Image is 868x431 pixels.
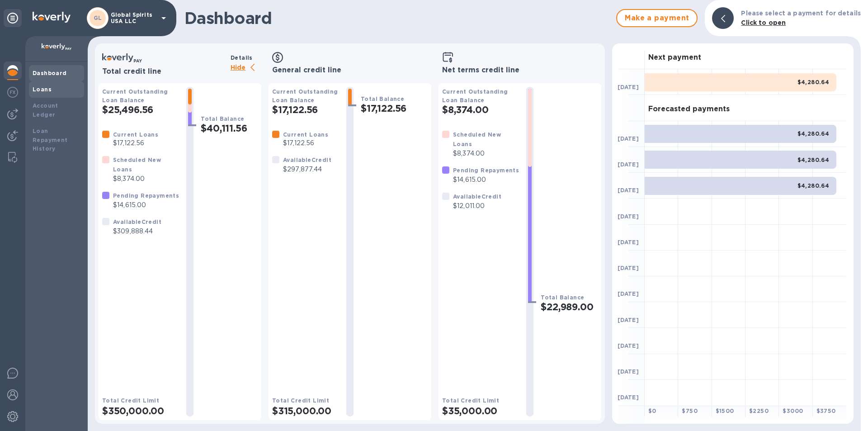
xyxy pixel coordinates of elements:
b: [DATE] [618,265,639,271]
b: Details [231,54,253,61]
b: $ 750 [682,407,698,414]
b: Please select a payment for details [741,9,861,17]
b: [DATE] [618,342,639,349]
b: Account Ledger [33,102,58,118]
b: Current Loans [283,131,328,138]
h3: Total credit line [102,67,227,76]
b: Available Credit [113,218,161,225]
h2: $35,000.00 [442,405,519,417]
b: $4,280.64 [797,130,830,137]
h3: General credit line [272,66,428,75]
b: Current Outstanding Loan Balance [272,88,338,104]
b: Total Balance [541,294,584,301]
b: Total Balance [201,115,244,122]
b: [DATE] [618,84,639,90]
p: $14,615.00 [113,200,179,210]
h2: $315,000.00 [272,405,339,417]
b: Click to open [741,19,786,26]
b: [DATE] [618,368,639,375]
b: [DATE] [618,317,639,323]
p: $8,374.00 [113,174,179,184]
p: $297,877.44 [283,165,331,174]
b: Pending Repayments [453,167,519,174]
b: $4,280.64 [797,79,830,85]
p: $309,888.44 [113,227,161,236]
b: $ 0 [648,407,656,414]
b: [DATE] [618,239,639,246]
p: Hide [231,62,261,74]
b: $4,280.64 [797,182,830,189]
h3: Forecasted payments [648,105,730,114]
img: Foreign exchange [7,87,18,98]
p: $8,374.00 [453,149,519,158]
p: $17,122.56 [113,138,158,148]
b: Current Outstanding Loan Balance [442,88,508,104]
b: [DATE] [618,394,639,401]
h3: Net terms credit line [442,66,598,75]
b: Loans [33,86,52,93]
h2: $17,122.56 [361,103,428,114]
b: $4,280.64 [797,156,830,163]
button: Make a payment [616,9,698,27]
b: Total Balance [361,95,404,102]
b: $ 1500 [716,407,734,414]
b: [DATE] [618,135,639,142]
b: GL [94,14,102,21]
b: $ 3750 [816,407,836,414]
p: $12,011.00 [453,201,501,211]
b: Loan Repayment History [33,128,68,152]
b: [DATE] [618,187,639,194]
h2: $8,374.00 [442,104,519,115]
b: Dashboard [33,70,67,76]
h2: $17,122.56 [272,104,339,115]
b: Current Outstanding Loan Balance [102,88,168,104]
h3: Next payment [648,53,701,62]
b: Available Credit [283,156,331,163]
p: Global Spirits USA LLC [111,12,156,24]
h2: $22,989.00 [541,301,598,313]
h2: $40,111.56 [201,123,258,134]
img: Logo [33,12,71,23]
b: Scheduled New Loans [453,131,501,147]
b: Total Credit Limit [442,397,499,404]
b: Total Credit Limit [102,397,159,404]
p: $17,122.56 [283,138,328,148]
b: Total Credit Limit [272,397,329,404]
b: [DATE] [618,290,639,297]
h1: Dashboard [184,9,612,28]
div: Unpin categories [4,9,22,27]
b: Scheduled New Loans [113,156,161,173]
b: $ 2250 [749,407,769,414]
span: Make a payment [624,13,689,24]
b: Available Credit [453,193,501,200]
b: [DATE] [618,213,639,220]
h2: $350,000.00 [102,405,179,417]
p: $14,615.00 [453,175,519,185]
b: Pending Repayments [113,192,179,199]
b: [DATE] [618,161,639,168]
h2: $25,496.56 [102,104,179,115]
b: $ 3000 [783,407,803,414]
b: Current Loans [113,131,158,138]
